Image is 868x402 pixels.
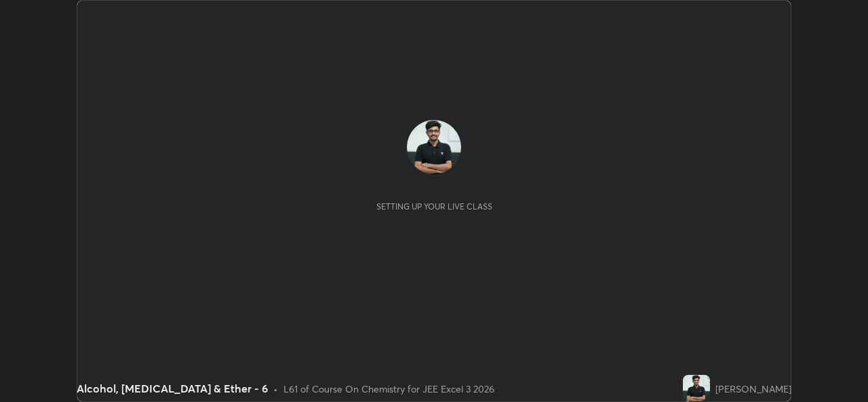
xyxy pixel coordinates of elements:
div: Alcohol, [MEDICAL_DATA] & Ether - 6 [77,380,268,397]
div: L61 of Course On Chemistry for JEE Excel 3 2026 [283,382,494,396]
img: 588ed0d5aa0a4b34b0f6ce6dfa894284.jpg [683,375,710,402]
img: 588ed0d5aa0a4b34b0f6ce6dfa894284.jpg [407,120,461,174]
div: [PERSON_NAME] [715,382,791,396]
div: • [273,382,278,396]
div: Setting up your live class [376,201,492,212]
